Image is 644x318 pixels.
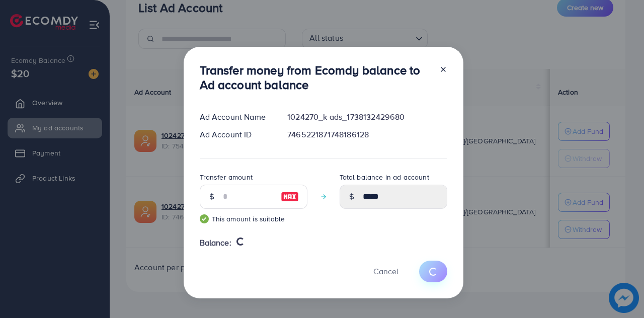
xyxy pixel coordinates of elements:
[200,214,209,223] img: guide
[200,214,307,224] small: This amount is suitable
[200,172,253,182] label: Transfer amount
[361,261,411,282] button: Cancel
[373,266,398,277] span: Cancel
[279,111,455,123] div: 1024270_k ads_1738132429680
[192,111,280,123] div: Ad Account Name
[281,191,299,203] img: image
[279,129,455,140] div: 7465221871748186128
[200,237,231,249] span: Balance:
[340,172,429,182] label: Total balance in ad account
[200,63,431,92] h3: Transfer money from Ecomdy balance to Ad account balance
[192,129,280,140] div: Ad Account ID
